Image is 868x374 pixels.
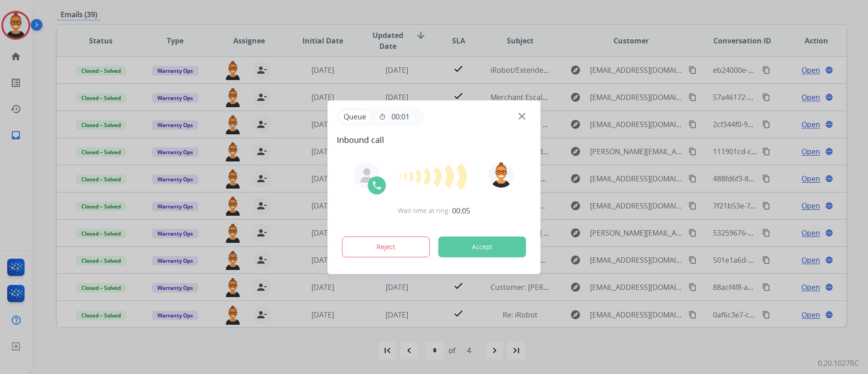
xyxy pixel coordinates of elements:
[398,206,450,215] span: Wait time at ring:
[519,113,525,119] img: close-button
[372,180,382,191] img: call-icon
[379,113,386,120] mat-icon: timer
[340,111,370,123] p: Queue
[337,133,532,146] span: Inbound call
[488,162,514,188] img: avatar
[439,237,526,257] button: Accept
[818,358,859,369] p: 0.20.1027RC
[392,111,410,122] span: 00:01
[452,205,470,216] span: 00:05
[342,237,430,257] button: Reject
[360,168,374,183] img: agent-avatar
